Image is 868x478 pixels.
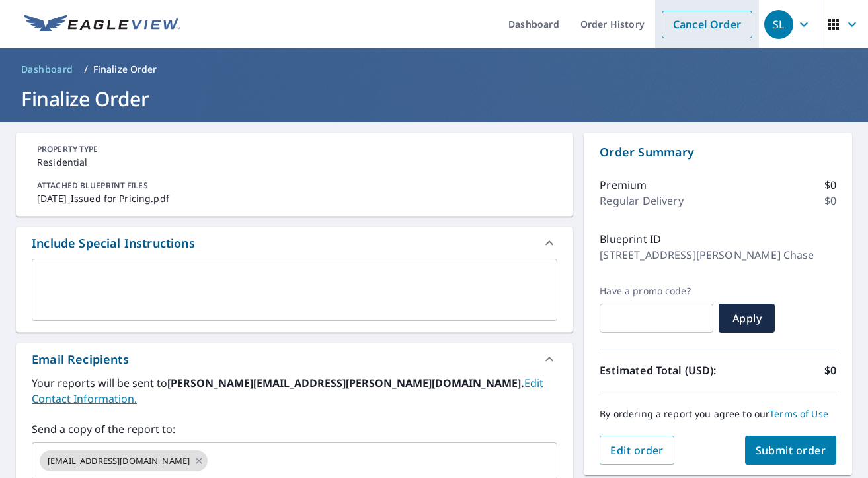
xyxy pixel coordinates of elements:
[769,407,828,420] a: Terms of Use
[16,227,573,259] div: Include Special Instructions
[16,59,79,80] a: Dashboard
[824,362,836,378] p: $0
[16,59,852,80] nav: breadcrumb
[37,191,552,205] p: [DATE]_Issued for Pricing.pdf
[40,450,208,471] div: [EMAIL_ADDRESS][DOMAIN_NAME]
[600,193,683,209] p: Regular Delivery
[756,443,826,458] span: Submit order
[32,234,195,252] div: Include Special Instructions
[84,61,88,77] li: /
[600,436,674,465] button: Edit order
[40,455,198,467] span: [EMAIL_ADDRESS][DOMAIN_NAME]
[24,15,180,34] img: EV Logo
[32,375,557,407] label: Your reports will be sent to
[662,11,752,38] a: Cancel Order
[37,155,552,169] p: Residential
[729,311,764,325] span: Apply
[610,443,664,458] span: Edit order
[93,63,157,76] p: Finalize Order
[600,362,718,378] p: Estimated Total (USD):
[32,421,557,437] label: Send a copy of the report to:
[600,231,661,247] p: Blueprint ID
[600,143,836,161] p: Order Summary
[600,285,713,297] label: Have a promo code?
[37,143,552,155] p: PROPERTY TYPE
[764,10,793,39] div: SL
[21,63,73,76] span: Dashboard
[16,85,852,112] h1: Finalize Order
[745,436,837,465] button: Submit order
[167,376,524,390] b: [PERSON_NAME][EMAIL_ADDRESS][PERSON_NAME][DOMAIN_NAME].
[32,351,129,368] div: Email Recipients
[719,304,775,333] button: Apply
[824,177,836,193] p: $0
[16,343,573,375] div: Email Recipients
[600,247,814,263] p: [STREET_ADDRESS][PERSON_NAME] Chase
[37,180,552,191] p: ATTACHED BLUEPRINT FILES
[600,177,647,193] p: Premium
[600,408,836,420] p: By ordering a report you agree to our
[824,193,836,209] p: $0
